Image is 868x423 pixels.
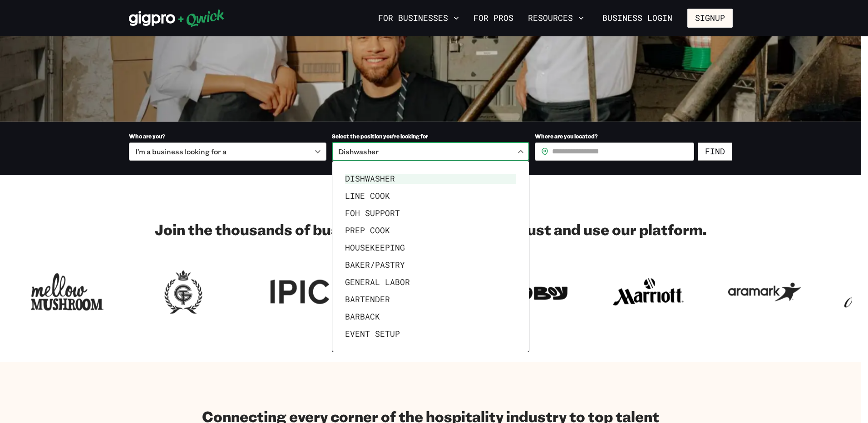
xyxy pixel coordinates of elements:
li: Baker/Pastry [341,256,520,274]
li: FOH Support [341,205,520,222]
li: Housekeeping [341,239,520,256]
li: Event Setup [341,325,520,343]
li: Line Cook [341,187,520,205]
li: General Labor [341,274,520,291]
li: Dishwasher [341,170,520,187]
li: Prep Cook [341,222,520,239]
li: Barback [341,308,520,325]
li: Bartender [341,291,520,308]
